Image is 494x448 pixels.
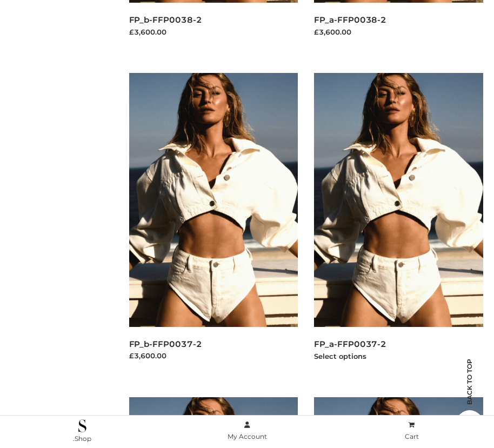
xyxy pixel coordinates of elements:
[456,378,483,405] span: Back to top
[314,339,386,349] a: FP_a-FFP0037-2
[405,432,419,440] span: Cart
[228,432,267,440] span: My Account
[314,352,366,360] a: Select options
[129,350,298,361] div: £3,600.00
[314,15,386,25] a: FP_a-FFP0038-2
[165,419,330,443] a: My Account
[78,419,86,432] img: .Shop
[129,26,298,37] div: £3,600.00
[329,419,494,443] a: Cart
[73,434,91,443] span: .Shop
[129,339,202,349] a: FP_b-FFP0037-2
[129,15,202,25] a: FP_b-FFP0038-2
[314,26,483,37] div: £3,600.00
